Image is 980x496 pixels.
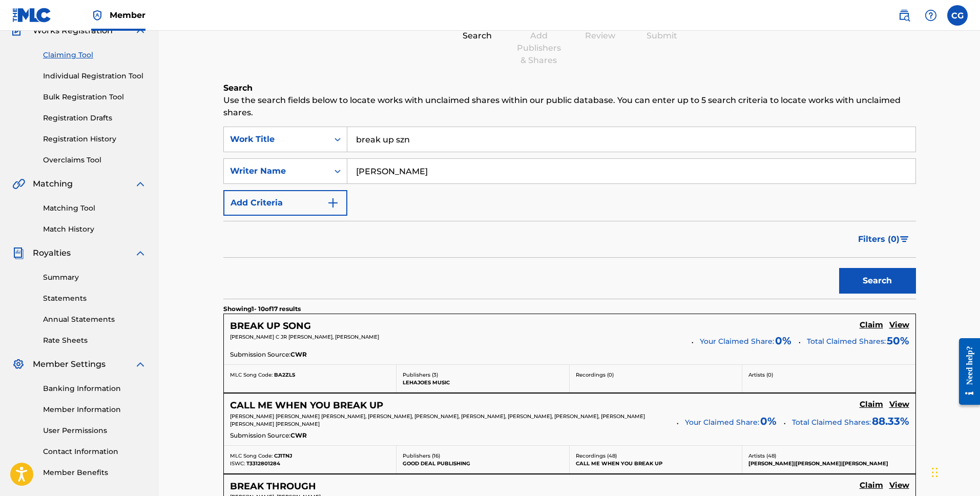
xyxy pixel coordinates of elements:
div: User Menu [947,5,968,26]
h5: BREAK THROUGH [230,481,316,492]
h5: View [889,320,909,330]
a: Summary [43,272,147,283]
a: View [889,481,909,492]
iframe: Resource Center [951,330,980,413]
span: 50 % [887,333,909,348]
span: T3312801284 [246,460,280,467]
span: 88.33 % [872,414,909,429]
a: Overclaims Tool [43,155,147,166]
img: expand [134,25,147,37]
h5: BREAK UP SONG [230,320,311,332]
a: Registration Drafts [43,113,147,123]
h5: Claim [860,481,883,490]
a: Statements [43,293,147,304]
img: Works Registration [12,25,26,37]
button: Search [839,268,916,294]
p: Recordings ( 0 ) [576,371,736,379]
form: Search Form [223,127,916,299]
p: GOOD DEAL PUBLISHING [403,460,563,467]
div: Add Publishers & Shares [513,30,565,67]
a: Member Information [43,404,147,415]
p: LEHAJOES MUSIC [403,379,563,386]
button: Filters (0) [852,226,916,252]
a: Banking Information [43,383,147,394]
span: CWR [290,431,307,440]
a: Annual Statements [43,314,147,325]
p: Showing 1 - 10 of 17 results [223,304,301,314]
img: Top Rightsholder [91,9,103,22]
img: MLC Logo [12,8,52,23]
a: Matching Tool [43,203,147,214]
span: Filters ( 0 ) [858,233,900,245]
span: Member [110,9,145,21]
p: Artists ( 48 ) [748,452,909,460]
a: View [889,400,909,411]
img: search [898,9,910,22]
a: Member Benefits [43,467,147,478]
span: Royalties [33,247,71,259]
a: Claiming Tool [43,50,147,60]
span: Member Settings [33,358,106,370]
img: filter [900,236,909,242]
img: Member Settings [12,358,25,370]
button: Add Criteria [223,190,347,216]
div: Work Title [230,133,322,146]
a: Contact Information [43,446,147,457]
span: Submission Source: [230,350,290,359]
span: [PERSON_NAME] C JR [PERSON_NAME], [PERSON_NAME] [230,334,379,340]
h5: Claim [860,320,883,330]
img: Matching [12,178,25,190]
h5: Claim [860,400,883,409]
a: Public Search [894,5,914,26]
div: Review [575,30,626,42]
img: expand [134,178,147,190]
img: Royalties [12,247,25,259]
p: Recordings ( 48 ) [576,452,736,460]
div: Writer Name [230,165,322,177]
a: Rate Sheets [43,335,147,346]
h5: View [889,481,909,490]
img: expand [134,358,147,370]
a: User Permissions [43,425,147,436]
h5: View [889,400,909,409]
span: CWR [290,350,307,359]
p: [PERSON_NAME]|[PERSON_NAME]|[PERSON_NAME] [748,460,909,467]
div: Help [921,5,941,26]
img: 9d2ae6d4665cec9f34b9.svg [327,197,339,209]
span: Submission Source: [230,431,290,440]
span: Your Claimed Share: [685,417,759,428]
span: ISWC: [230,460,245,467]
p: Use the search fields below to locate works with unclaimed shares within our public database. You... [223,94,916,119]
iframe: Chat Widget [929,447,980,496]
span: [PERSON_NAME] [PERSON_NAME] [PERSON_NAME], [PERSON_NAME], [PERSON_NAME], [PERSON_NAME], [PERSON_N... [230,413,645,427]
span: MLC Song Code: [230,371,273,378]
span: Total Claimed Shares: [792,418,871,427]
p: Publishers ( 16 ) [403,452,563,460]
p: Publishers ( 3 ) [403,371,563,379]
span: Your Claimed Share: [700,336,774,347]
a: Match History [43,224,147,235]
p: CALL ME WHEN YOU BREAK UP [576,460,736,467]
span: Matching [33,178,73,190]
a: View [889,320,909,332]
a: Individual Registration Tool [43,71,147,81]
span: Total Claimed Shares: [807,337,886,346]
a: Registration History [43,134,147,144]
span: BA2ZLS [274,371,295,378]
div: Search [452,30,503,42]
span: Works Registration [33,25,113,37]
img: help [925,9,937,22]
span: 0 % [775,333,791,348]
span: MLC Song Code: [230,452,273,459]
div: Submit [636,30,687,42]
a: Bulk Registration Tool [43,92,147,102]
h5: CALL ME WHEN YOU BREAK UP [230,400,383,411]
img: expand [134,247,147,259]
h6: Search [223,82,916,94]
div: Drag [932,457,938,488]
span: 0 % [760,414,777,429]
span: CJ1TNJ [274,452,292,459]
